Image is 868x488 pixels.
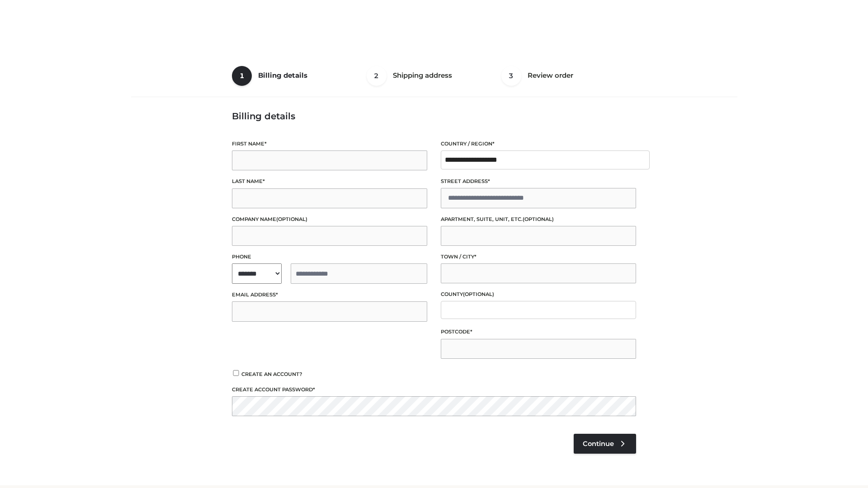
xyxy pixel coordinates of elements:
label: Apartment, suite, unit, etc. [441,215,636,224]
label: Country / Region [441,140,636,148]
span: 2 [367,66,387,86]
span: 1 [232,66,252,86]
label: Company name [232,215,427,224]
span: Shipping address [393,71,452,80]
span: Review order [528,71,573,80]
label: Last name [232,177,427,186]
label: Town / City [441,253,636,261]
a: Continue [574,434,636,454]
label: Street address [441,177,636,186]
span: (optional) [463,291,494,297]
span: Continue [583,440,614,448]
span: (optional) [523,216,554,222]
label: Postcode [441,328,636,336]
input: Create an account? [232,370,240,376]
span: 3 [501,66,521,86]
label: Email address [232,291,427,299]
h3: Billing details [232,111,636,122]
span: Create an account? [241,371,302,377]
span: Billing details [258,71,307,80]
label: County [441,290,636,299]
span: (optional) [276,216,307,222]
label: First name [232,140,427,148]
label: Create account password [232,385,636,394]
label: Phone [232,253,427,261]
